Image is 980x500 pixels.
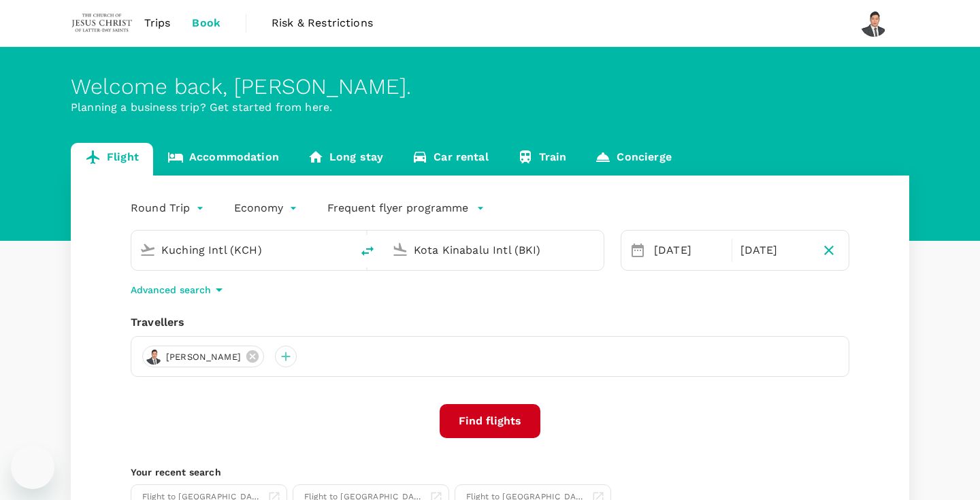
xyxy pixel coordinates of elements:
button: Find flights [440,404,540,438]
button: Frequent flyer programme [327,200,485,216]
button: Open [594,248,597,251]
iframe: Button to launch messaging window [11,446,54,489]
img: Yew Jin Chua [860,10,887,37]
div: Round Trip [131,197,207,219]
p: Planning a business trip? Get started from here. [71,99,909,116]
a: Long stay [293,143,397,176]
img: avatar-67c14c8e670bc.jpeg [146,348,162,365]
img: The Malaysian Church of Jesus Christ of Latter-day Saints [71,8,133,38]
p: Frequent flyer programme [327,200,468,216]
button: delete [351,235,384,267]
span: [PERSON_NAME] [158,350,249,364]
div: [DATE] [735,237,815,264]
input: Going to [414,239,575,261]
button: Open [342,248,344,251]
a: Concierge [581,143,685,176]
button: Advanced search [131,282,227,298]
div: Economy [234,197,300,219]
span: Risk & Restrictions [272,15,373,31]
p: Your recent search [131,465,849,479]
input: Depart from [161,239,323,261]
p: Advanced search [131,283,211,297]
a: Train [503,143,581,176]
a: Car rental [397,143,503,176]
div: [DATE] [649,237,729,264]
div: [PERSON_NAME] [142,346,264,367]
span: Book [192,15,220,31]
div: Travellers [131,314,849,331]
span: Trips [144,15,171,31]
a: Accommodation [153,143,293,176]
div: Welcome back , [PERSON_NAME] . [71,74,909,99]
a: Flight [71,143,153,176]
